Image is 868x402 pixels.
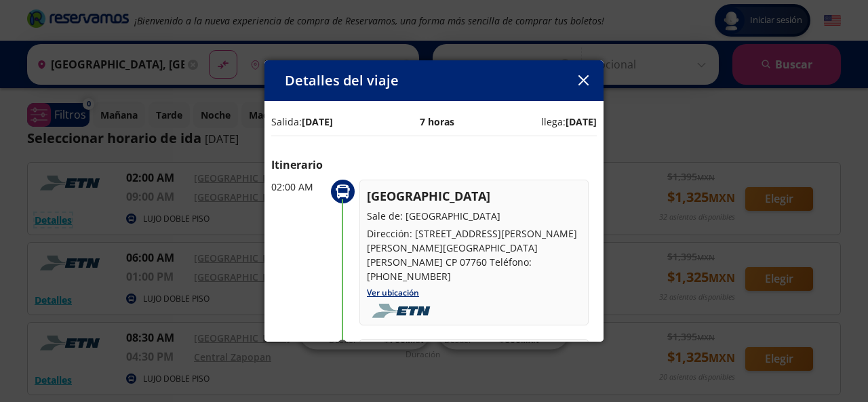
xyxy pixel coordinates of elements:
[285,71,399,91] p: Detalles del viaje
[420,115,454,129] p: 7 horas
[367,209,581,223] p: Sale de: [GEOGRAPHIC_DATA]
[541,115,597,129] p: llega:
[566,115,597,128] b: [DATE]
[271,115,333,129] p: Salida:
[271,180,325,194] p: 02:00 AM
[367,187,581,205] p: [GEOGRAPHIC_DATA]
[367,304,439,319] img: foobar2.png
[367,226,581,283] p: Dirección: [STREET_ADDRESS][PERSON_NAME] [PERSON_NAME][GEOGRAPHIC_DATA][PERSON_NAME] CP 07760 Tel...
[302,115,333,128] b: [DATE]
[271,157,597,173] p: Itinerario
[271,339,325,353] p: 09:00 AM
[367,287,419,298] a: Ver ubicación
